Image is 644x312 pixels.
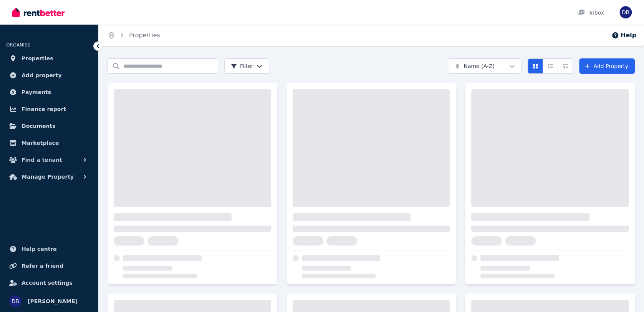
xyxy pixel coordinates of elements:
[224,58,269,74] button: Filter
[22,54,53,63] span: Properties
[6,42,30,48] span: ORGANISE
[6,85,92,100] a: Payments
[528,58,573,74] div: View options
[528,58,543,74] button: Card view
[464,62,495,70] span: Name (A-Z)
[448,58,521,74] button: Name (A-Z)
[6,152,92,168] button: Find a tenant
[22,155,62,164] span: Find a tenant
[543,58,558,74] button: Compact list view
[6,51,92,66] a: Properties
[22,138,59,148] span: Marketplace
[22,121,56,131] span: Documents
[579,58,635,74] a: Add Property
[28,297,78,306] span: [PERSON_NAME]
[577,9,604,17] div: Inbox
[6,68,92,83] a: Add property
[22,244,57,254] span: Help centre
[558,58,573,74] button: Expanded list view
[22,261,63,271] span: Refer a friend
[22,88,51,97] span: Payments
[6,169,92,184] button: Manage Property
[231,62,253,70] span: Filter
[6,275,92,290] a: Account settings
[6,118,92,134] a: Documents
[6,241,92,257] a: Help centre
[22,71,62,80] span: Add property
[22,105,66,114] span: Finance report
[98,25,169,46] nav: Breadcrumb
[12,7,65,18] img: RentBetter
[22,172,74,181] span: Manage Property
[619,6,632,18] img: Diptiben Bhavsar
[22,278,73,287] span: Account settings
[611,31,636,40] button: Help
[6,101,92,117] a: Finance report
[6,135,92,151] a: Marketplace
[9,295,22,307] img: Diptiben Bhavsar
[129,32,160,39] a: Properties
[6,258,92,274] a: Refer a friend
